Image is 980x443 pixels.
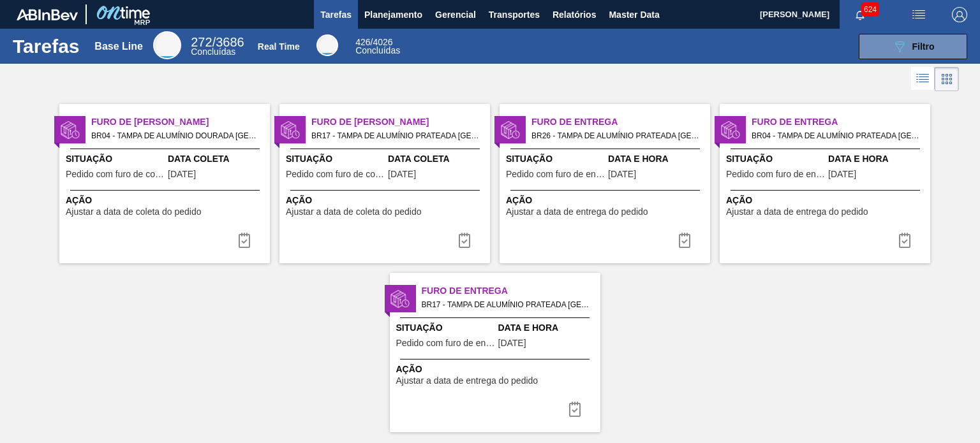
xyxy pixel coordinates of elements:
[897,233,912,248] img: icon-task complete
[281,120,300,140] img: status
[311,129,480,143] span: BR17 - TAMPA DE ALUMÍNIO PRATEADA MINAS Pedido - 1993051
[721,120,740,140] img: status
[828,152,927,166] span: Data e Hora
[911,67,935,91] div: Visão em Lista
[388,152,487,166] span: Data Coleta
[498,338,526,348] span: 20/08/2025,
[91,115,270,129] span: Furo de Coleta
[396,376,538,386] span: Ajustar a data de entrega do pedido
[191,35,244,49] span: / 3686
[286,207,422,217] span: Ajustar a data de coleta do pedido
[316,34,338,56] div: Real Time
[449,228,480,253] button: icon-task complete
[390,289,410,309] img: status
[66,170,165,179] span: Pedido com furo de coleta
[168,170,196,179] span: 21/08/2025
[286,152,385,166] span: Situação
[355,38,400,55] div: Real Time
[449,228,480,253] div: Completar tarefa: 29813269
[911,7,926,22] img: userActions
[608,152,707,166] span: Data e Hora
[560,396,590,422] div: Completar tarefa: 29827180
[889,228,920,253] button: icon-task complete
[677,233,692,248] img: icon-task complete
[952,7,967,22] img: Logout
[286,170,385,179] span: Pedido com furo de coleta
[258,41,300,52] div: Real Time
[91,129,260,143] span: BR04 - TAMPA DE ALUMÍNIO DOURADA TAB PRATA MINAS Pedido - 2003731
[840,6,880,24] button: Notificações
[422,284,600,298] span: Furo de Entrega
[912,41,935,52] span: Filtro
[311,115,490,129] span: Furo de Coleta
[229,228,260,253] div: Completar tarefa: 29813268
[191,47,235,57] span: Concluídas
[153,31,181,59] div: Base Line
[355,37,392,47] span: / 4026
[66,194,267,207] span: Ação
[17,9,78,20] img: TNhmsLtSVTkK8tSr43FrP2fwEKptu5GPRR3wAAAABJRU5ErkJggg==
[669,228,700,253] div: Completar tarefa: 29813886
[609,7,659,22] span: Master Data
[553,7,596,22] span: Relatórios
[752,115,930,129] span: Furo de Entrega
[13,39,80,54] h1: Tarefas
[61,120,80,140] img: status
[364,7,422,22] span: Planejamento
[726,207,868,217] span: Ajustar a data de entrega do pedido
[396,321,495,335] span: Situação
[168,152,267,166] span: Data Coleta
[752,129,920,143] span: BR04 - TAMPA DE ALUMÍNIO PRATEADA MINAS Pedido - 2008399
[567,402,583,417] img: icon-task complete
[191,37,244,56] div: Base Line
[935,67,959,91] div: Visão em Cards
[286,194,487,207] span: Ação
[396,363,597,376] span: Ação
[435,7,476,22] span: Gerencial
[726,194,927,207] span: Ação
[66,152,165,166] span: Situação
[355,37,370,47] span: 426
[859,34,967,59] button: Filtro
[489,7,540,22] span: Transportes
[501,120,520,140] img: status
[889,228,920,253] div: Completar tarefa: 29813887
[506,152,605,166] span: Situação
[237,233,252,248] img: icon-task complete
[828,170,856,179] span: 21/08/2025,
[506,194,707,207] span: Ação
[506,170,605,179] span: Pedido com furo de entrega
[66,207,202,217] span: Ajustar a data de coleta do pedido
[229,228,260,253] button: icon-task complete
[531,115,710,129] span: Furo de Entrega
[422,298,590,312] span: BR17 - TAMPA DE ALUMÍNIO PRATEADA MINAS Pedido - 1993051
[669,228,700,253] button: icon-task complete
[506,207,648,217] span: Ajustar a data de entrega do pedido
[320,7,352,22] span: Tarefas
[191,35,212,49] span: 272
[560,396,590,422] button: icon-task complete
[861,3,879,17] span: 624
[726,152,825,166] span: Situação
[94,41,143,52] div: Base Line
[396,338,495,348] span: Pedido com furo de entrega
[531,129,700,143] span: BR26 - TAMPA DE ALUMÍNIO PRATEADA MINAS Pedido - 1994200
[388,170,416,179] span: 20/08/2025
[608,170,636,179] span: 18/08/2025,
[498,321,597,335] span: Data e Hora
[355,45,400,55] span: Concluídas
[457,233,472,248] img: icon-task complete
[726,170,825,179] span: Pedido com furo de entrega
